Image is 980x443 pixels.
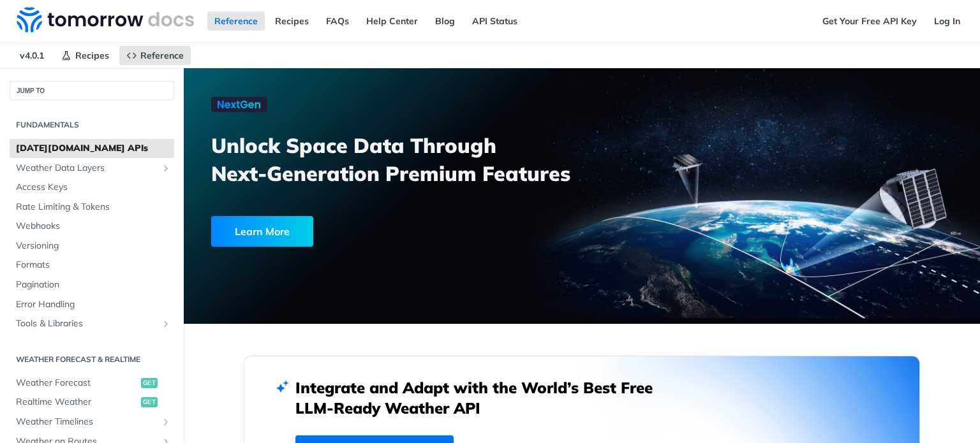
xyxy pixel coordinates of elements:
span: get [141,397,158,407]
a: [DATE][DOMAIN_NAME] APIs [10,139,174,158]
button: JUMP TO [10,81,174,100]
a: API Status [465,11,524,31]
span: Error Handling [16,298,171,311]
span: [DATE][DOMAIN_NAME] APIs [16,142,171,155]
a: Reference [207,11,265,31]
a: Webhooks [10,217,174,236]
button: Show subpages for Weather Timelines [161,417,171,427]
a: Formats [10,256,174,275]
a: Get Your Free API Key [815,11,924,31]
span: Tools & Libraries [16,317,158,330]
a: Versioning [10,236,174,256]
a: Weather TimelinesShow subpages for Weather Timelines [10,412,174,432]
span: Versioning [16,240,171,252]
span: v4.0.1 [13,46,51,65]
a: Log In [927,11,967,31]
h3: Unlock Space Data Through Next-Generation Premium Features [211,131,596,187]
span: Rate Limiting & Tokens [16,201,171,214]
a: Reference [119,46,191,65]
span: Access Keys [16,181,171,194]
a: Access Keys [10,178,174,197]
a: Learn More [211,216,519,247]
a: FAQs [319,11,356,31]
button: Show subpages for Tools & Libraries [161,319,171,329]
span: Recipes [75,50,109,61]
button: Show subpages for Weather Data Layers [161,163,171,173]
span: Weather Forecast [16,377,138,389]
a: Pagination [10,275,174,294]
a: Blog [428,11,462,31]
a: Rate Limiting & Tokens [10,198,174,217]
h2: Integrate and Adapt with the World’s Best Free LLM-Ready Weather API [295,377,672,418]
h2: Fundamentals [10,119,174,131]
span: Reference [140,50,184,61]
a: Recipes [268,11,316,31]
a: Tools & LibrariesShow subpages for Tools & Libraries [10,314,174,333]
img: Tomorrow.io Weather API Docs [17,7,194,33]
span: Realtime Weather [16,396,138,409]
span: get [141,378,158,388]
div: Learn More [211,216,313,247]
span: Weather Data Layers [16,162,158,175]
a: Help Center [359,11,425,31]
span: Webhooks [16,220,171,233]
a: Recipes [54,46,116,65]
a: Error Handling [10,295,174,314]
a: Weather Data LayersShow subpages for Weather Data Layers [10,159,174,178]
img: NextGen [211,97,267,112]
h2: Weather Forecast & realtime [10,354,174,365]
span: Formats [16,259,171,272]
a: Realtime Weatherget [10,393,174,412]
span: Pagination [16,279,171,291]
span: Weather Timelines [16,416,158,428]
a: Weather Forecastget [10,374,174,393]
